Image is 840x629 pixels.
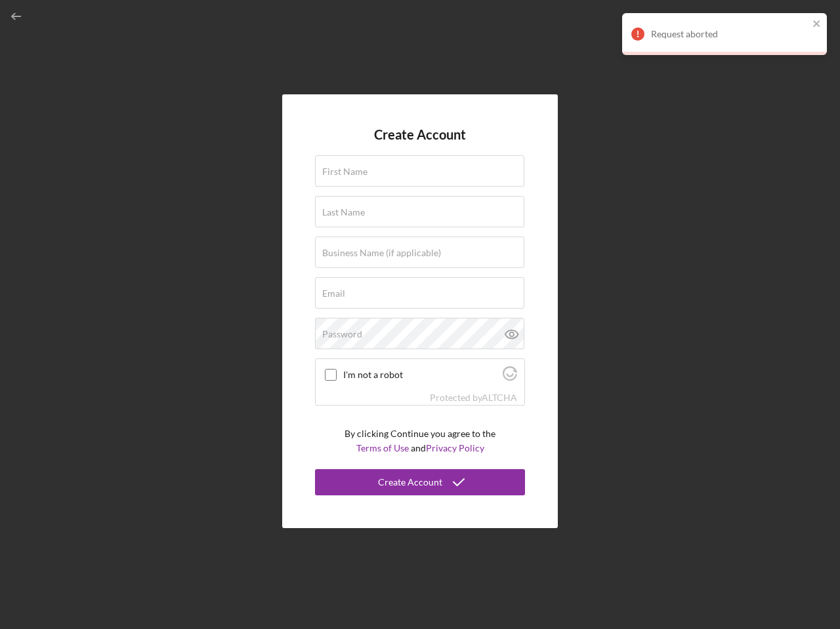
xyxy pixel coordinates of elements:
label: Last Name [322,207,365,218]
a: Privacy Policy [426,442,484,453]
button: Create Account [315,469,525,495]
label: First Name [322,166,367,177]
div: Create Account [378,469,442,495]
button: close [812,18,822,31]
label: Password [322,329,362,339]
a: Visit Altcha.org [503,372,517,383]
label: Business Name (if applicable) [322,248,441,258]
div: Protected by [430,392,517,403]
label: Email [322,288,345,299]
p: By clicking Continue you agree to the and [345,427,495,456]
label: I'm not a robot [343,370,499,380]
h4: Create Account [374,127,466,142]
a: Visit Altcha.org [482,392,517,403]
div: Request aborted [651,29,808,39]
a: Terms of Use [356,442,409,453]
